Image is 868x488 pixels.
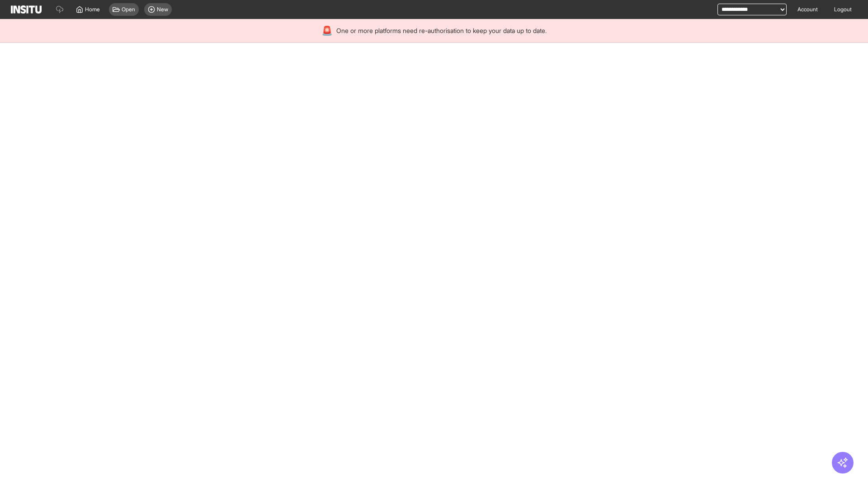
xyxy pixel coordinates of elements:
[85,6,100,13] span: Home
[122,6,135,13] span: Open
[11,5,42,14] img: Logo
[336,26,547,35] span: One or more platforms need re-authorisation to keep your data up to date.
[157,6,168,13] span: New
[321,24,333,37] div: 🚨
